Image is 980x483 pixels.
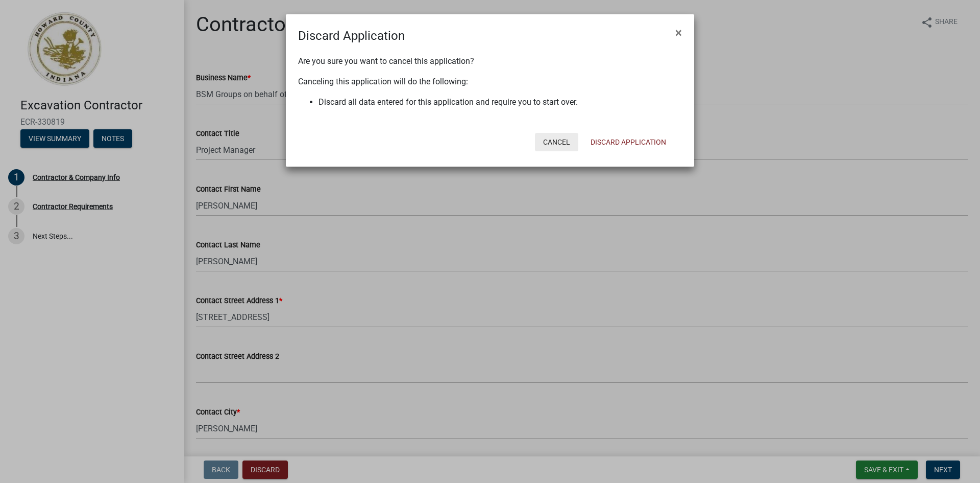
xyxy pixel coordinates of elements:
[675,26,682,40] span: ×
[582,133,674,151] button: Discard Application
[667,18,690,47] button: Close
[535,133,578,151] button: Cancel
[318,96,682,108] li: Discard all data entered for this application and require you to start over.
[298,27,405,45] h4: Discard Application
[298,76,682,88] p: Canceling this application will do the following:
[298,55,682,67] p: Are you sure you want to cancel this application?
